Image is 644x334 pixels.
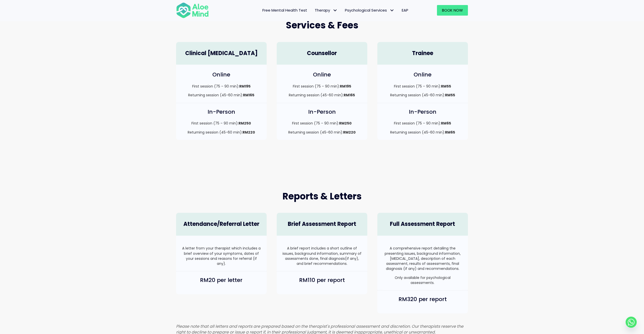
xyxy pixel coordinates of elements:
h4: Online [181,71,262,79]
h4: Online [282,71,362,79]
p: Returning session (45-60 min): [382,93,463,98]
p: First session (75 – 90 min): [382,84,463,89]
h4: In-Person [382,108,463,116]
span: Therapy: submenu [331,7,339,14]
p: First session (75 – 90 min): [181,84,262,89]
span: EAP [402,8,408,13]
span: Services & Fees [286,19,358,32]
strong: RM165 [243,93,254,98]
p: A brief report includes a short outline of issues, background information, summary of assessments... [282,246,362,266]
strong: RM195 [340,84,351,89]
span: Reports & Letters [283,190,362,203]
strong: RM250 [339,121,352,126]
strong: RM165 [344,93,355,98]
strong: RM220 [343,130,356,135]
p: First session (75 – 90 min): [382,121,463,126]
strong: RM220 [243,130,255,135]
h4: Counsellor [282,50,362,57]
span: Therapy [315,8,337,13]
p: A comprehensive report detailing the presenting issues, background information, [MEDICAL_DATA], d... [382,246,463,271]
h4: Online [382,71,463,79]
strong: RM65 [441,121,451,126]
p: First session (75 – 90 min): [282,121,362,126]
p: First session (75 – 90 min): [181,121,262,126]
p: Returning session (45-60 min): [181,93,262,98]
h4: Clinical [MEDICAL_DATA] [181,50,262,57]
a: Free Mental Health Test [259,5,311,16]
h4: RM320 per report [382,296,463,303]
h4: RM110 per report [282,276,362,284]
p: Returning session (45-60 min): [282,130,362,135]
h4: Full Assessment Report [382,220,463,228]
span: Psychological Services [345,8,394,13]
span: Book Now [442,8,463,13]
strong: RM250 [238,121,251,126]
strong: RM55 [445,93,455,98]
h4: Attendance/Referral Letter [181,220,262,228]
h4: In-Person [181,108,262,116]
span: Free Mental Health Test [262,8,307,13]
h4: Brief Assessment Report [282,220,362,228]
strong: RM65 [445,130,455,135]
h4: In-Person [282,108,362,116]
a: Book Now [437,5,468,16]
nav: Menu [215,5,412,16]
a: Whatsapp [626,317,637,328]
p: Returning session (45-60 min): [181,130,262,135]
p: Returning session (45-60 min): [382,130,463,135]
p: Returning session (45-60 min): [282,93,362,98]
p: Only available for psychological assessments. [382,275,463,285]
h4: Trainee [382,50,463,57]
a: TherapyTherapy: submenu [311,5,341,16]
span: Psychological Services: submenu [388,7,395,14]
h4: RM20 per letter [181,276,262,284]
a: EAP [398,5,412,16]
strong: RM55 [441,84,451,89]
a: Psychological ServicesPsychological Services: submenu [341,5,398,16]
p: First session (75 – 90 min): [282,84,362,89]
strong: RM195 [239,84,251,89]
p: A letter from your therapist which includes a brief overview of your symptoms, dates of your sess... [181,246,262,266]
img: Aloe mind Logo [176,2,209,19]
